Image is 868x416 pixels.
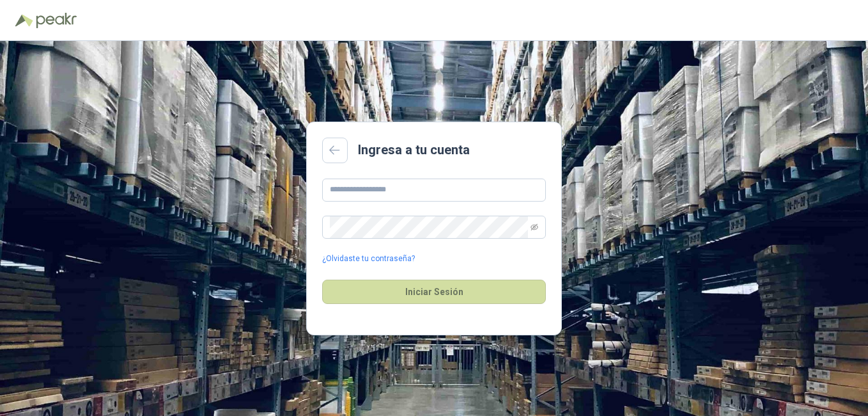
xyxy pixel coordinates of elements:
img: Peakr [36,13,77,28]
h2: Ingresa a tu cuenta [358,140,470,160]
span: eye-invisible [531,223,538,231]
img: Logo [15,14,33,27]
a: ¿Olvidaste tu contraseña? [322,253,415,265]
button: Iniciar Sesión [322,280,546,304]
